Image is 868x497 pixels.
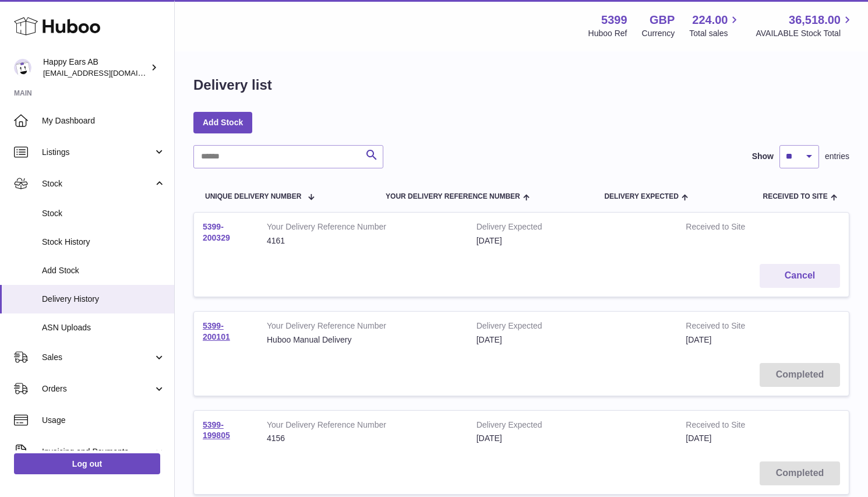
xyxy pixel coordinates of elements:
[789,12,841,28] span: 36,518.00
[686,420,786,433] strong: Received to Site
[752,151,774,162] label: Show
[267,420,459,433] strong: Your Delivery Reference Number
[43,57,148,79] div: Happy Ears AB
[193,112,252,133] a: Add Stock
[477,235,669,246] div: [DATE]
[477,320,669,334] strong: Delivery Expected
[42,446,153,457] span: Invoicing and Payments
[203,420,230,440] a: 5399-199805
[756,28,854,39] span: AVAILABLE Stock Total
[43,68,171,77] span: [EMAIL_ADDRESS][DOMAIN_NAME]
[267,235,459,246] div: 4161
[686,335,711,344] span: [DATE]
[477,221,669,235] strong: Delivery Expected
[650,12,675,28] strong: GBP
[689,28,741,39] span: Total sales
[477,433,669,444] div: [DATE]
[42,147,153,158] span: Listings
[42,265,165,276] span: Add Stock
[267,334,459,346] div: Huboo Manual Delivery
[477,420,669,433] strong: Delivery Expected
[756,12,854,39] a: 36,518.00 AVAILABLE Stock Total
[14,453,160,474] a: Log out
[42,178,153,189] span: Stock
[760,264,840,288] button: Cancel
[267,433,459,444] div: 4156
[477,334,669,346] div: [DATE]
[267,221,459,235] strong: Your Delivery Reference Number
[825,151,849,162] span: entries
[692,12,728,28] span: 224.00
[686,433,711,443] span: [DATE]
[203,321,230,341] a: 5399-200101
[42,352,153,363] span: Sales
[686,320,786,334] strong: Received to Site
[205,193,301,200] span: Unique Delivery Number
[42,415,165,426] span: Usage
[689,12,741,39] a: 224.00 Total sales
[267,320,459,334] strong: Your Delivery Reference Number
[42,115,165,126] span: My Dashboard
[42,294,165,305] span: Delivery History
[763,193,828,200] span: Received to Site
[42,322,165,333] span: ASN Uploads
[42,208,165,219] span: Stock
[601,12,627,28] strong: 5399
[604,193,678,200] span: Delivery Expected
[14,59,31,76] img: 3pl@happyearsearplugs.com
[642,28,675,39] div: Currency
[42,237,165,248] span: Stock History
[386,193,520,200] span: Your Delivery Reference Number
[203,222,230,242] a: 5399-200329
[42,383,153,394] span: Orders
[686,221,786,235] strong: Received to Site
[193,76,272,94] h1: Delivery list
[588,28,627,39] div: Huboo Ref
